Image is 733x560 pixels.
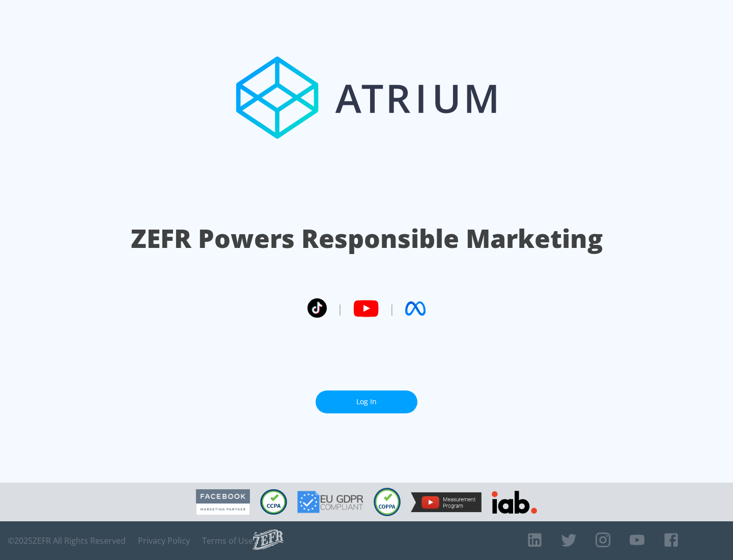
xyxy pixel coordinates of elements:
img: GDPR Compliant [297,491,363,513]
img: Facebook Marketing Partner [196,489,250,515]
img: YouTube Measurement Program [411,492,482,512]
a: Log In [316,390,417,413]
h1: ZEFR Powers Responsible Marketing [131,221,603,256]
img: CCPA Compliant [260,489,287,515]
span: | [337,301,343,316]
span: | [389,301,395,316]
a: Privacy Policy [138,536,190,546]
a: Terms of Use [202,536,253,546]
span: © 2025 ZEFR All Rights Reserved [8,536,126,546]
img: COPPA Compliant [374,488,401,516]
img: IAB [492,491,537,514]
